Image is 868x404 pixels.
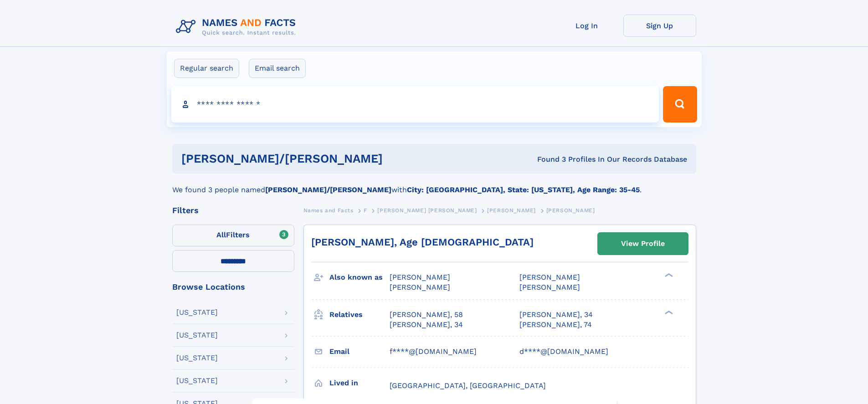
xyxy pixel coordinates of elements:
div: [US_STATE] [176,332,218,339]
a: [PERSON_NAME] [PERSON_NAME] [377,205,477,216]
span: [PERSON_NAME] [546,207,595,214]
a: [PERSON_NAME], Age [DEMOGRAPHIC_DATA] [311,236,534,248]
div: [US_STATE] [176,377,218,384]
a: [PERSON_NAME] [487,205,536,216]
span: [GEOGRAPHIC_DATA], [GEOGRAPHIC_DATA] [390,381,546,390]
span: [PERSON_NAME] [390,273,450,281]
span: All [216,230,226,239]
a: [PERSON_NAME], 58 [390,310,463,320]
label: Regular search [174,59,239,78]
span: [PERSON_NAME] [PERSON_NAME] [377,207,477,214]
a: View Profile [598,233,688,255]
div: Browse Locations [172,283,294,291]
a: Sign Up [623,15,696,37]
div: We found 3 people named with . [172,174,696,195]
h3: Relatives [329,307,390,322]
a: Names and Facts [303,205,354,216]
div: Found 3 Profiles In Our Records Database [460,154,687,164]
span: [PERSON_NAME] [487,207,536,214]
div: ❯ [663,309,673,315]
a: [PERSON_NAME], 74 [519,320,592,330]
h3: Email [329,344,390,359]
div: ❯ [663,272,673,278]
img: Logo Names and Facts [172,15,303,39]
label: Email search [249,59,306,78]
span: [PERSON_NAME] [519,273,580,281]
h3: Also known as [329,270,390,285]
div: [US_STATE] [176,309,218,316]
a: F [364,205,367,216]
div: [US_STATE] [176,354,218,362]
input: search input [171,86,659,123]
b: [PERSON_NAME]/[PERSON_NAME] [265,185,391,194]
a: Log In [550,15,623,37]
b: City: [GEOGRAPHIC_DATA], State: [US_STATE], Age Range: 35-45 [407,185,640,194]
div: View Profile [621,233,665,254]
button: Search Button [663,86,697,123]
span: F [364,207,367,214]
label: Filters [172,225,294,246]
span: [PERSON_NAME] [519,283,580,291]
h1: [PERSON_NAME]/[PERSON_NAME] [181,153,460,164]
a: [PERSON_NAME], 34 [519,310,593,320]
div: Filters [172,206,294,215]
a: [PERSON_NAME], 34 [390,320,463,330]
h3: Lived in [329,375,390,391]
span: [PERSON_NAME] [390,283,450,291]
